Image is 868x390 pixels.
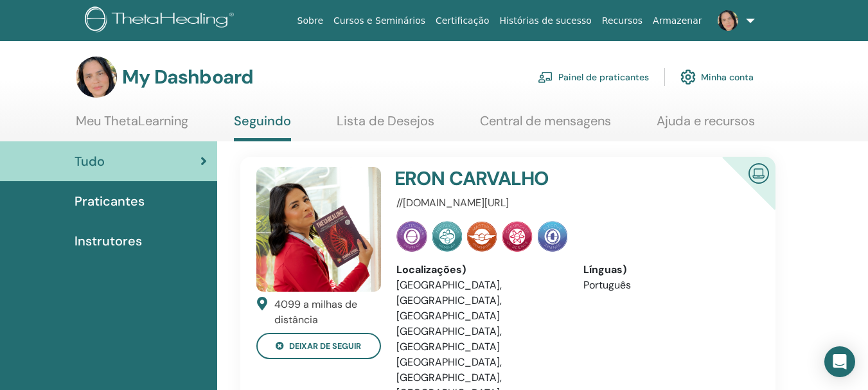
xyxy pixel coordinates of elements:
[292,9,328,33] a: Sobre
[648,9,707,33] a: Armazenar
[824,346,855,377] div: Open Intercom Messenger
[75,152,105,171] span: Tudo
[234,113,291,141] a: Seguindo
[480,113,611,138] a: Central de mensagens
[583,262,752,278] div: Línguas)
[337,113,434,138] a: Lista de Desejos
[328,9,430,33] a: Cursos e Seminários
[657,113,755,138] a: Ajuda e recursos
[495,9,597,33] a: Histórias de sucesso
[274,297,381,328] div: 4099 a milhas de distância
[597,9,648,33] a: Recursos
[396,195,752,211] p: //[DOMAIN_NAME][URL]
[122,66,253,89] h3: My Dashboard
[396,262,565,278] div: Localizações)
[394,167,691,190] h4: ERON CARVALHO
[430,9,494,33] a: Certificação
[718,10,738,31] img: default.jpg
[396,324,565,355] li: [GEOGRAPHIC_DATA], [GEOGRAPHIC_DATA]
[85,6,238,35] img: logo.png
[680,63,754,91] a: Minha conta
[396,278,565,324] li: [GEOGRAPHIC_DATA], [GEOGRAPHIC_DATA], [GEOGRAPHIC_DATA]
[75,231,142,251] span: Instrutores
[75,191,145,211] span: Praticantes
[538,63,649,91] a: Painel de praticantes
[538,71,553,83] img: chalkboard-teacher.svg
[76,57,117,98] img: default.jpg
[256,167,381,292] img: default.jpg
[702,157,775,231] div: Instrutor online certificado
[583,278,752,293] li: Português
[76,113,188,138] a: Meu ThetaLearning
[680,66,696,88] img: cog.svg
[256,333,381,359] button: deixar de seguir
[743,158,774,187] img: Instrutor online certificado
